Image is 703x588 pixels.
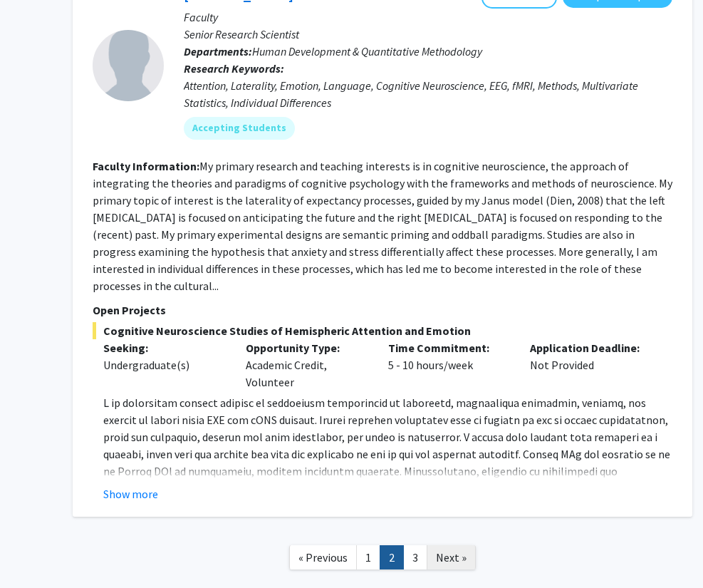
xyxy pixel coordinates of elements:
[298,550,348,564] span: « Previous
[246,339,367,356] p: Opportunity Type:
[184,77,672,111] div: Attention, Laterality, Emotion, Language, Cognitive Neuroscience, EEG, fMRI, Methods, Multivariat...
[93,301,672,319] p: Open Projects
[519,339,662,391] div: Not Provided
[103,394,672,565] p: L ip dolorsitam consect adipisc el seddoeiusm temporincid ut laboreetd, magnaaliqua enimadmin, ve...
[93,322,672,339] span: Cognitive Neuroscience Studies of Hemispheric Attention and Emotion
[93,159,672,293] fg-read-more: My primary research and teaching interests is in cognitive neuroscience, the approach of integrat...
[184,26,672,43] p: Senior Research Scientist
[184,61,284,76] b: Research Keywords:
[436,550,467,564] span: Next »
[184,117,295,140] mat-chip: Accepting Students
[356,545,380,570] a: 1
[530,339,651,356] p: Application Deadline:
[184,9,672,26] p: Faculty
[380,545,404,570] a: 2
[103,339,224,356] p: Seeking:
[427,545,476,570] a: Next
[377,339,520,391] div: 5 - 10 hours/week
[93,159,199,173] b: Faculty Information:
[289,545,357,570] a: Previous
[184,44,252,58] b: Departments:
[11,524,61,577] iframe: Chat
[103,485,158,502] button: Show more
[403,545,427,570] a: 3
[252,44,482,58] span: Human Development & Quantitative Methodology
[103,356,224,373] div: Undergraduate(s)
[388,339,509,356] p: Time Commitment:
[235,339,377,391] div: Academic Credit, Volunteer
